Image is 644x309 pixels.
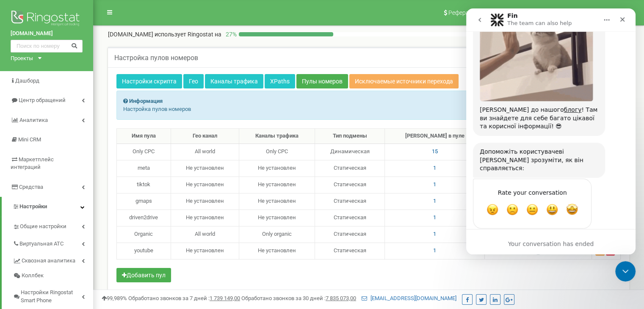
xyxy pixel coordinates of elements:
p: Настройка пулов номеров [123,105,614,113]
a: Настройки Ringostat Smart Phone [13,283,93,308]
a: Настройки скрипта [116,74,182,88]
div: Допоможіть користувачеві [PERSON_NAME] зрозуміти, як він справляється: [14,139,132,164]
th: Гео канал [171,129,239,144]
p: 27 % [221,30,239,39]
span: Коллбек [22,272,44,280]
th: Тип подмены [315,129,384,144]
span: 1 [433,198,436,204]
td: Статическая [315,210,384,226]
span: Средства [19,184,43,190]
div: gmaps [120,197,167,205]
span: 1 [433,165,436,171]
span: Маркетплейс интеграций [11,156,54,171]
td: Не установлен [239,193,315,210]
td: Статическая [315,243,384,259]
td: Не установлен [239,210,315,226]
strong: Информация [129,98,163,104]
td: Не установлен [171,160,239,177]
td: Не установлен [239,243,315,259]
td: Статическая [315,177,384,193]
a: Виртуальная АТС [13,234,93,251]
span: Настройки [19,203,47,210]
iframe: Intercom live chat [615,261,636,281]
a: [DOMAIN_NAME] [11,30,83,38]
span: OK [60,195,72,207]
td: Only organic [239,226,315,243]
div: driven2drive [120,214,167,222]
span: Реферальная программа [448,9,519,16]
span: Виртуальная АТС [19,240,64,248]
span: Аналитика [19,117,48,123]
td: Only CPC [239,143,315,160]
span: Дашборд [15,77,39,84]
td: Не установлен [239,177,315,193]
td: Статическая [315,193,384,210]
div: youtube [120,247,167,255]
td: Не установлен [171,177,239,193]
span: Сквозная аналитика [22,257,75,265]
u: 7 835 073,00 [326,295,356,301]
div: Проекты [11,55,33,63]
a: Общие настройки [13,217,93,234]
th: Каналы трафика [239,129,315,144]
div: [PERSON_NAME] до нашого ! Там ви знайдете для себе багато цікавої та корисної інформації! 😎 [14,97,132,122]
div: Fin says… [7,170,163,230]
a: Сквозная аналитика [13,251,93,268]
span: Обработано звонков за 30 дней : [241,295,356,301]
a: Пулы номеров [296,74,348,88]
th: [PERSON_NAME] в пуле [385,129,485,144]
span: 1 [433,231,436,237]
span: Центр обращений [19,97,66,103]
span: 99,989% [102,295,127,301]
td: All world [171,226,239,243]
div: Rate your conversation [16,179,116,189]
span: Общие настройки [20,223,66,231]
a: Гео [183,74,204,88]
a: блогу [97,98,115,105]
td: Не установлен [171,210,239,226]
u: 1 739 149,00 [210,295,240,301]
td: Статическая [315,160,384,177]
div: Only CPC [120,148,167,156]
td: Не установлен [239,160,315,177]
td: All world [171,143,239,160]
a: [EMAIL_ADDRESS][DOMAIN_NAME] [362,295,456,301]
span: 1 [433,247,436,254]
span: Mini CRM [18,136,41,143]
a: Настройки [2,197,93,217]
span: Bad [40,195,52,207]
span: Настройки Ringostat Smart Phone [21,289,82,304]
td: Не установлен [171,243,239,259]
input: Поиск по номеру [11,40,83,52]
span: 15 [432,148,438,154]
p: [DOMAIN_NAME] [108,30,221,39]
img: Ringostat logo [11,8,83,30]
a: Коллбек [13,268,93,283]
button: Добавить пул [116,268,171,282]
th: Имя пула [117,129,171,144]
h5: Настройка пулов номеров [114,54,198,62]
div: Organic [120,230,167,238]
span: Terrible [20,195,32,207]
td: Не установлен [171,193,239,210]
a: Исключаемые источники перехода [349,74,459,88]
div: tiktok [120,181,167,189]
span: 1 [433,181,436,188]
span: Amazing [100,195,112,207]
a: XPaths [265,74,295,88]
span: использует Ringostat на [155,31,221,38]
div: Fin says… [7,134,163,170]
iframe: Intercom live chat [466,8,636,254]
div: Допоможіть користувачеві [PERSON_NAME] зрозуміти, як він справляється: [7,134,139,169]
span: 1 [433,214,436,221]
span: Great [80,195,92,207]
td: Статическая [315,226,384,243]
a: Каналы трафика [205,74,263,88]
td: Динамическая [315,143,384,160]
